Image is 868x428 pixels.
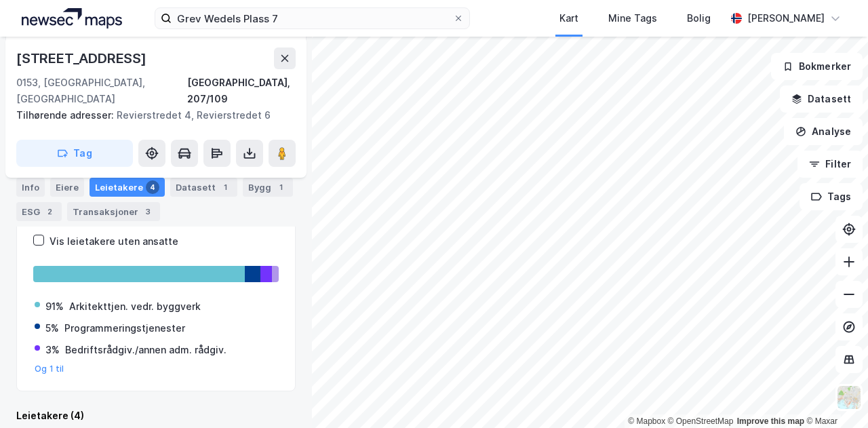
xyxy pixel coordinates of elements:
div: Kart [559,10,578,26]
div: Eiere [50,178,84,197]
div: 91% [45,298,64,315]
iframe: Chat Widget [800,363,868,428]
button: Og 1 til [35,364,64,374]
div: Revierstredet 4, Revierstredet 6 [16,107,285,123]
a: OpenStreetMap [668,416,734,426]
div: Programmeringstjenester [64,320,185,336]
div: ESG [16,202,62,221]
input: Søk på adresse, matrikkel, gårdeiere, leietakere eller personer [172,8,453,28]
div: [GEOGRAPHIC_DATA], 207/109 [187,75,296,107]
div: Info [16,178,45,197]
div: 3 [141,205,155,218]
img: logo.a4113a55bc3d86da70a041830d287a7e.svg [22,8,122,28]
div: Mine Tags [608,10,657,26]
button: Analyse [784,118,863,145]
a: Improve this map [737,416,804,426]
div: [STREET_ADDRESS] [16,47,149,69]
div: Leietakere (4) [16,408,296,424]
div: 1 [274,180,288,194]
span: Tilhørende adresser: [16,109,117,121]
div: 5% [45,320,59,336]
button: Filter [797,151,863,178]
div: 3% [45,342,60,358]
div: Bolig [687,10,711,26]
div: 2 [43,205,56,218]
div: Transaksjoner [67,202,160,221]
div: 1 [218,180,232,194]
div: Kontrollprogram for chat [800,363,868,428]
div: Arkitekttjen. vedr. byggverk [69,298,201,315]
button: Datasett [780,85,863,113]
button: Tag [16,140,133,167]
button: Tags [800,183,863,210]
a: Mapbox [628,416,665,426]
div: Datasett [170,178,237,197]
div: Leietakere [90,178,165,197]
div: Bygg [243,178,293,197]
button: Bokmerker [771,53,863,80]
div: 4 [146,180,159,194]
div: [PERSON_NAME] [747,10,825,26]
div: Vis leietakere uten ansatte [50,233,178,250]
div: 0153, [GEOGRAPHIC_DATA], [GEOGRAPHIC_DATA] [16,75,187,107]
div: Bedriftsrådgiv./annen adm. rådgiv. [65,342,226,358]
